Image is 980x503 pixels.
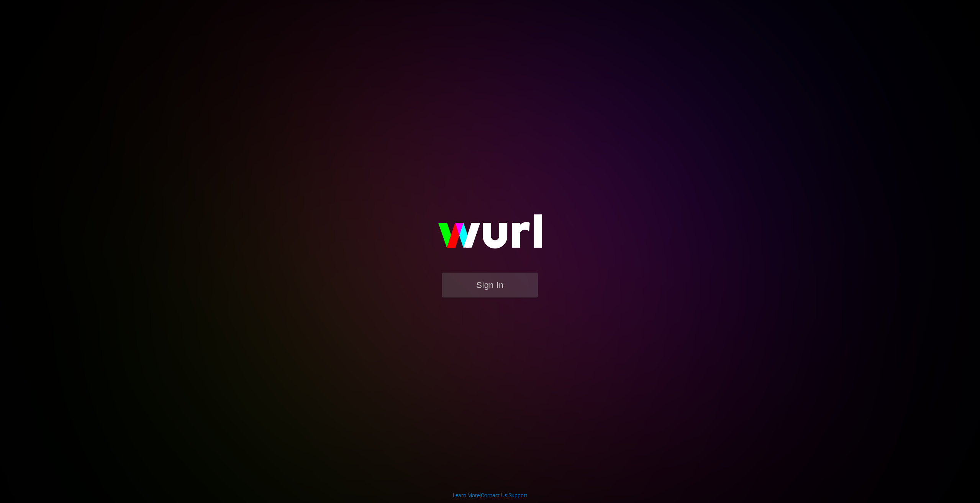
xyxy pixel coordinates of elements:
div: | | [453,491,528,499]
img: wurl-logo-on-black-223613ac3d8ba8fe6dc639794a292ebdb59501304c7dfd60c99c58986ef67473.svg [413,198,567,272]
a: Contact Us [481,492,507,498]
a: Support [508,492,528,498]
a: Learn More [453,492,480,498]
button: Sign In [442,273,538,298]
